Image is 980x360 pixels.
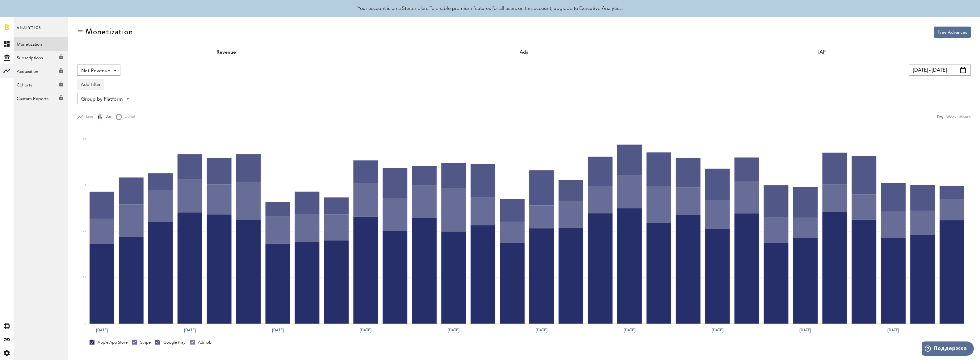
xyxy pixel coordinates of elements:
[937,114,943,120] div: Day
[14,51,68,64] a: Subscriptions
[358,5,623,12] div: Your account is on a Starter plan. To enable premium features for all users on this account, upgr...
[81,94,123,105] span: Group by Platform
[184,327,196,333] text: [DATE]
[90,340,128,345] div: Apple App Store
[799,327,811,333] text: [DATE]
[272,327,284,333] text: [DATE]
[14,91,68,105] a: Custom Reports
[103,114,111,119] span: Bar
[85,27,133,36] div: Monetization
[946,114,956,120] div: Week
[83,138,87,141] text: 4K
[77,79,104,90] button: Add Filter
[216,50,236,55] a: Revenue
[624,327,635,333] text: [DATE]
[14,78,68,91] a: Cohorts
[818,50,826,55] a: IAP
[96,327,108,333] text: [DATE]
[712,327,723,333] text: [DATE]
[190,340,211,345] div: Admob
[83,114,93,119] span: Line
[155,340,185,345] div: Google Play
[14,37,68,51] a: Monetization
[81,66,110,76] span: Net Revenue
[83,276,87,279] text: 1K
[934,27,971,38] button: Free Advances
[83,184,87,187] text: 3K
[959,114,971,120] div: Month
[520,50,528,55] a: Ads
[17,24,41,37] span: Analytics
[122,114,135,119] span: Donut
[536,327,547,333] text: [DATE]
[887,327,899,333] text: [DATE]
[132,340,151,345] div: Stripe
[85,322,86,325] text: 0
[360,327,371,333] text: [DATE]
[922,341,974,357] iframe: Открывает виджет для поиска дополнительной информации
[83,230,87,233] text: 2K
[14,64,68,78] a: Acquisition
[448,327,459,333] text: [DATE]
